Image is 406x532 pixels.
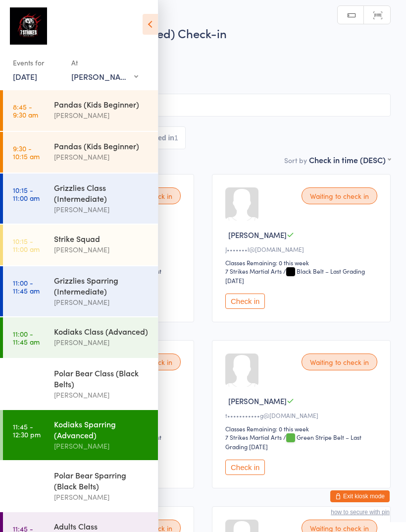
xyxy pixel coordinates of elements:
[54,470,150,491] div: Polar Bear Sparring (Black Belts)
[13,186,40,202] time: 10:15 - 11:00 am
[3,461,158,511] a: 11:45 -12:30 pmPolar Bear Sparring (Black Belts)[PERSON_NAME]
[15,56,375,66] span: [PERSON_NAME]
[225,433,282,441] div: 7 Strikes Martial Arts
[54,521,150,532] div: Adults Class
[330,490,390,502] button: Exit kiosk mode
[13,103,38,118] time: 8:45 - 9:30 am
[302,354,377,370] div: Waiting to check in
[15,94,391,117] input: Search
[3,90,158,131] a: 8:45 -9:30 amPandas (Kids Beginner)[PERSON_NAME]
[54,389,150,401] div: [PERSON_NAME]
[54,182,150,204] div: Grizzlies Class (Intermediate)
[331,509,390,516] button: how to secure with pin
[13,371,40,387] time: 11:00 - 11:45 am
[15,76,391,86] span: 7 Strikes Martial Arts
[54,244,150,255] div: [PERSON_NAME]
[54,233,150,244] div: Strike Squad
[225,411,380,419] div: t•••••••••••g@[DOMAIN_NAME]
[3,266,158,316] a: 11:00 -11:45 amGrizzlies Sparring (Intermediate)[PERSON_NAME]
[302,187,377,204] div: Waiting to check in
[225,460,265,475] button: Check in
[13,144,40,160] time: 9:30 - 10:15 am
[54,151,150,163] div: [PERSON_NAME]
[225,267,282,275] div: 7 Strikes Martial Arts
[54,140,150,151] div: Pandas (Kids Beginner)
[54,326,150,337] div: Kodiaks Class (Advanced)
[3,359,158,409] a: 11:00 -11:45 amPolar Bear Class (Black Belts)[PERSON_NAME]
[54,110,150,121] div: [PERSON_NAME]
[3,132,158,173] a: 9:30 -10:15 amPandas (Kids Beginner)[PERSON_NAME]
[54,418,150,440] div: Kodiaks Sparring (Advanced)
[13,71,37,82] a: [DATE]
[309,154,391,165] div: Check in time (DESC)
[284,155,307,165] label: Sort by
[71,55,138,71] div: At
[13,422,41,438] time: 11:45 - 12:30 pm
[3,174,158,224] a: 10:15 -11:00 amGrizzlies Class (Intermediate)[PERSON_NAME]
[54,99,150,110] div: Pandas (Kids Beginner)
[3,410,158,460] a: 11:45 -12:30 pmKodiaks Sparring (Advanced)[PERSON_NAME]
[71,71,138,82] div: [PERSON_NAME]
[13,330,40,346] time: 11:00 - 11:45 am
[54,337,150,348] div: [PERSON_NAME]
[3,225,158,265] a: 10:15 -11:00 amStrike Squad[PERSON_NAME]
[54,491,150,503] div: [PERSON_NAME]
[54,204,150,215] div: [PERSON_NAME]
[225,258,380,267] div: Classes Remaining: 0 this week
[10,7,47,45] img: 7 Strikes Martial Arts
[13,279,40,295] time: 11:00 - 11:45 am
[3,317,158,358] a: 11:00 -11:45 amKodiaks Class (Advanced)[PERSON_NAME]
[228,230,287,240] span: [PERSON_NAME]
[54,275,150,296] div: Grizzlies Sparring (Intermediate)
[54,296,150,308] div: [PERSON_NAME]
[13,55,61,71] div: Events for
[15,46,375,56] span: [DATE] 11:45am
[228,396,287,406] span: [PERSON_NAME]
[15,66,375,76] span: [PERSON_NAME]
[54,440,150,452] div: [PERSON_NAME]
[174,134,178,142] div: 1
[13,237,40,253] time: 10:15 - 11:00 am
[225,245,380,253] div: J•••••••l@[DOMAIN_NAME]
[225,424,380,433] div: Classes Remaining: 0 this week
[225,294,265,309] button: Check in
[15,25,391,41] h2: Kodiaks Sparring (Advanced) Check-in
[13,473,41,489] time: 11:45 - 12:30 pm
[54,367,150,389] div: Polar Bear Class (Black Belts)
